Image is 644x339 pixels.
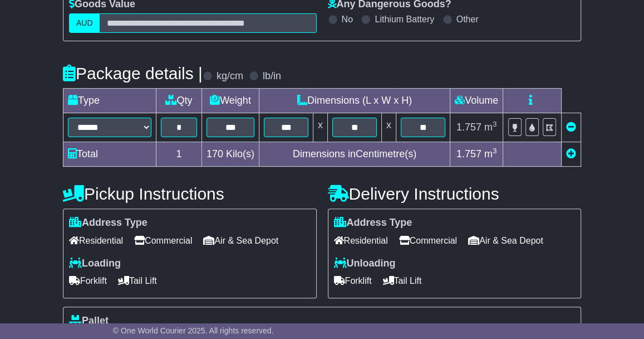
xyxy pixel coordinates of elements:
td: Kilo(s) [201,142,259,167]
span: Commercial [134,232,192,249]
h4: Package details | [63,64,203,83]
a: Remove this item [566,122,576,133]
span: m [484,148,497,159]
sup: 3 [493,147,497,155]
label: Address Type [334,217,412,229]
span: Tail Lift [118,272,157,289]
label: Lithium Battery [375,14,434,25]
span: 1.757 [456,122,481,133]
label: No [342,14,353,25]
span: Residential [334,232,388,249]
h4: Pickup Instructions [63,185,317,203]
label: kg/cm [217,70,243,83]
td: Total [63,142,156,167]
td: x [382,113,396,142]
sup: 3 [493,120,497,128]
td: 1 [156,142,201,167]
span: Air & Sea Depot [203,232,278,249]
a: Add new item [566,148,576,159]
span: Tail Lift [383,272,422,289]
td: Dimensions (L x W x H) [259,89,450,113]
td: Qty [156,89,201,113]
label: lb/in [263,70,281,83]
label: Loading [69,258,121,270]
label: Address Type [69,217,148,229]
td: Type [63,89,156,113]
label: Unloading [334,258,396,270]
label: Pallet [69,315,109,327]
span: 170 [207,148,223,159]
td: Volume [450,89,503,113]
td: Dimensions in Centimetre(s) [259,142,450,167]
td: Weight [201,89,259,113]
span: Commercial [399,232,457,249]
label: AUD [69,13,100,33]
span: © One World Courier 2025. All rights reserved. [113,326,274,335]
span: 1.757 [456,148,481,159]
span: Residential [69,232,123,249]
label: Other [456,14,479,25]
h4: Delivery Instructions [328,185,582,203]
span: Air & Sea Depot [468,232,543,249]
td: x [313,113,328,142]
span: Forklift [334,272,372,289]
span: m [484,122,497,133]
span: Forklift [69,272,107,289]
